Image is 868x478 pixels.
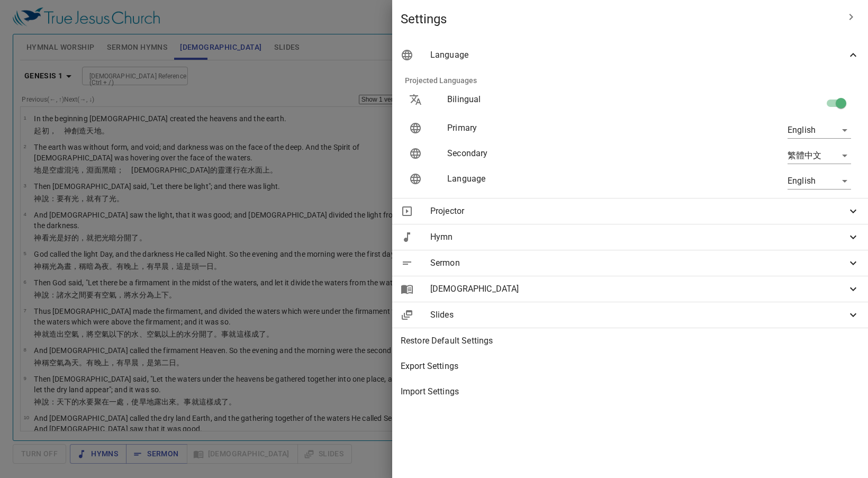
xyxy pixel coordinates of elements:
li: 495 [219,62,241,78]
span: Hymn [430,231,847,243]
p: Secondary [447,147,660,160]
span: Sermon [430,257,847,269]
div: Teach Us to Pray [37,43,156,62]
div: Projector [392,199,868,224]
span: Restore Default Settings [401,335,860,347]
div: Slides [392,302,868,328]
span: [DEMOGRAPHIC_DATA] [430,283,847,295]
div: Language [392,42,868,68]
span: Settings [401,11,838,28]
div: English [788,122,851,139]
span: Slides [430,309,847,321]
p: Hymns 詩 [214,50,246,59]
p: Bilingual [447,93,660,106]
span: Export Settings [401,360,860,373]
div: Restore Default Settings [392,328,868,354]
li: Projected Languages [396,68,864,93]
div: [DEMOGRAPHIC_DATA] [392,276,868,302]
div: English [788,173,851,190]
li: 405 [219,78,241,93]
p: Primary [447,122,660,134]
div: Import Settings [392,379,868,404]
div: Hymn [392,224,868,250]
div: 繁體中文 [788,147,851,164]
span: Import Settings [401,385,860,398]
p: Language [447,173,660,185]
div: 求[DEMOGRAPHIC_DATA]教導我們[DEMOGRAPHIC_DATA] [5,70,188,151]
span: Language [430,49,847,61]
span: Projector [430,205,847,218]
div: Export Settings [392,354,868,379]
div: Sermon [392,250,868,276]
